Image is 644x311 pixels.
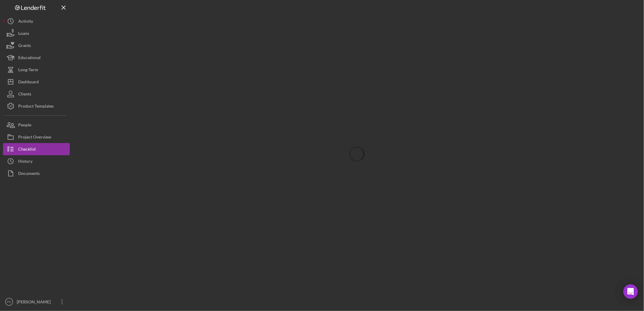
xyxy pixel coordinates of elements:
[18,15,33,29] div: Activity
[18,100,54,114] div: Product Templates
[18,155,32,169] div: History
[3,143,70,155] button: Checklist
[3,167,70,179] button: Documents
[18,143,36,157] div: Checklist
[3,155,70,167] button: History
[3,39,70,52] button: Grants
[18,27,29,41] div: Loans
[3,52,70,64] button: Educational
[18,64,38,77] div: Long-Term
[623,284,638,299] div: Open Intercom Messenger
[18,88,31,102] div: Clients
[18,119,31,132] div: People
[18,39,31,53] div: Grants
[3,27,70,39] button: Loans
[3,100,70,112] button: Product Templates
[7,300,11,304] text: PS
[18,167,40,181] div: Documents
[18,76,39,89] div: Dashboard
[3,296,70,308] button: PS[PERSON_NAME]
[3,76,70,88] button: Dashboard
[3,119,70,131] button: People
[15,296,55,309] div: [PERSON_NAME]
[3,15,70,27] button: Activity
[18,131,51,145] div: Project Overview
[3,131,70,143] button: Project Overview
[18,52,41,65] div: Educational
[3,88,70,100] button: Clients
[3,64,70,76] button: Long-Term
